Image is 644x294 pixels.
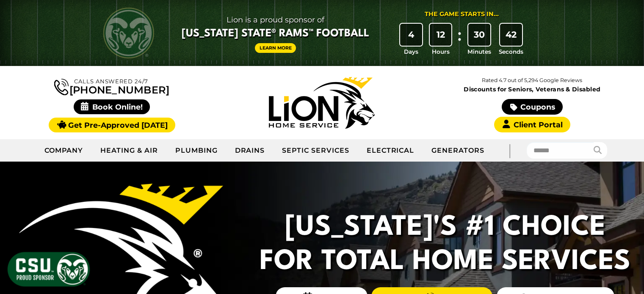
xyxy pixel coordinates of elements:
div: 42 [500,24,522,46]
span: Seconds [499,47,523,56]
span: Discounts for Seniors, Veterans & Disabled [429,86,636,92]
a: Heating & Air [92,140,166,161]
a: Drains [227,140,274,161]
span: Minutes [467,47,491,56]
a: Get Pre-Approved [DATE] [49,118,175,132]
span: Lion is a proud sponsor of [182,13,369,27]
div: 30 [468,24,490,46]
span: Book Online! [74,99,150,114]
a: Coupons [502,99,563,115]
p: Rated 4.7 out of 5,294 Google Reviews [427,76,637,85]
a: Septic Services [274,140,358,161]
a: Plumbing [167,140,227,161]
a: Client Portal [494,117,570,132]
div: 4 [400,24,422,46]
img: CSU Rams logo [103,8,154,58]
div: : [455,24,464,56]
img: Lion Home Service [269,77,375,129]
h2: [US_STATE]'s #1 Choice For Total Home Services [254,211,636,279]
img: CSU Sponsor Badge [6,251,91,288]
div: 12 [430,24,452,46]
a: Learn More [255,43,296,53]
a: Generators [423,140,493,161]
a: Electrical [358,140,423,161]
div: | [493,139,527,162]
a: Company [36,140,92,161]
span: [US_STATE] State® Rams™ Football [182,27,369,41]
span: Hours [432,47,450,56]
div: The Game Starts in... [425,10,499,19]
span: Days [404,47,418,56]
a: [PHONE_NUMBER] [54,77,169,95]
